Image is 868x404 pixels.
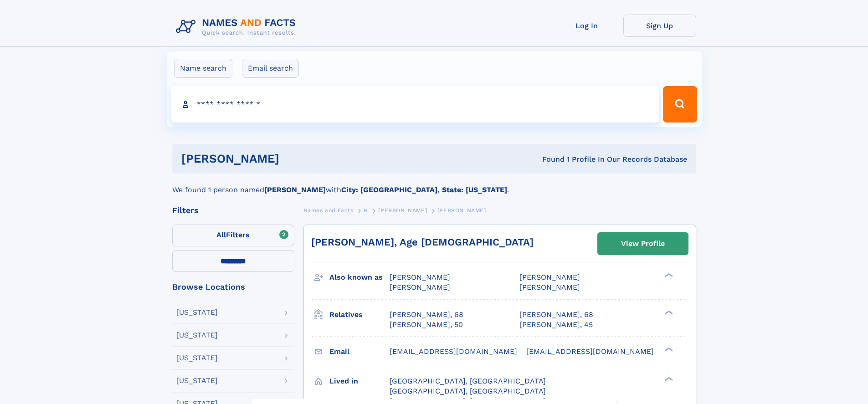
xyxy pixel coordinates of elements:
[526,347,654,356] span: [EMAIL_ADDRESS][DOMAIN_NAME]
[176,377,218,384] div: [US_STATE]
[176,309,218,316] div: [US_STATE]
[364,205,368,216] a: N
[663,272,673,278] div: ❯
[176,332,218,339] div: [US_STATE]
[663,86,697,123] button: Search Button
[519,320,593,330] a: [PERSON_NAME], 45
[264,185,326,194] b: [PERSON_NAME]
[550,15,623,37] a: Log In
[329,373,390,389] h3: Lived in
[172,206,294,215] div: Filters
[663,376,673,382] div: ❯
[378,207,427,214] span: [PERSON_NAME]
[171,86,659,123] input: search input
[390,377,546,385] span: [GEOGRAPHIC_DATA], [GEOGRAPHIC_DATA]
[329,344,390,359] h3: Email
[311,236,534,248] a: [PERSON_NAME], Age [DEMOGRAPHIC_DATA]
[519,283,580,291] span: [PERSON_NAME]
[172,174,696,195] div: We found 1 person named with .
[390,310,463,320] a: [PERSON_NAME], 68
[341,185,507,194] b: City: [GEOGRAPHIC_DATA], State: [US_STATE]
[303,205,354,216] a: Names and Facts
[172,15,303,39] img: Logo Names and Facts
[242,59,299,78] label: Email search
[216,230,226,239] span: All
[390,347,517,356] span: [EMAIL_ADDRESS][DOMAIN_NAME]
[181,153,411,164] h1: [PERSON_NAME]
[172,283,294,291] div: Browse Locations
[663,346,673,352] div: ❯
[329,270,390,285] h3: Also known as
[390,387,546,395] span: [GEOGRAPHIC_DATA], [GEOGRAPHIC_DATA]
[172,225,294,246] label: Filters
[519,310,593,320] a: [PERSON_NAME], 68
[174,59,232,78] label: Name search
[623,15,696,37] a: Sign Up
[364,207,368,214] span: N
[390,320,463,330] a: [PERSON_NAME], 50
[411,154,687,164] div: Found 1 Profile In Our Records Database
[329,307,390,322] h3: Relatives
[663,309,673,315] div: ❯
[621,233,665,254] div: View Profile
[519,273,580,281] span: [PERSON_NAME]
[390,283,450,291] span: [PERSON_NAME]
[390,273,450,281] span: [PERSON_NAME]
[598,233,688,255] a: View Profile
[378,205,427,216] a: [PERSON_NAME]
[437,207,486,214] span: [PERSON_NAME]
[176,354,218,362] div: [US_STATE]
